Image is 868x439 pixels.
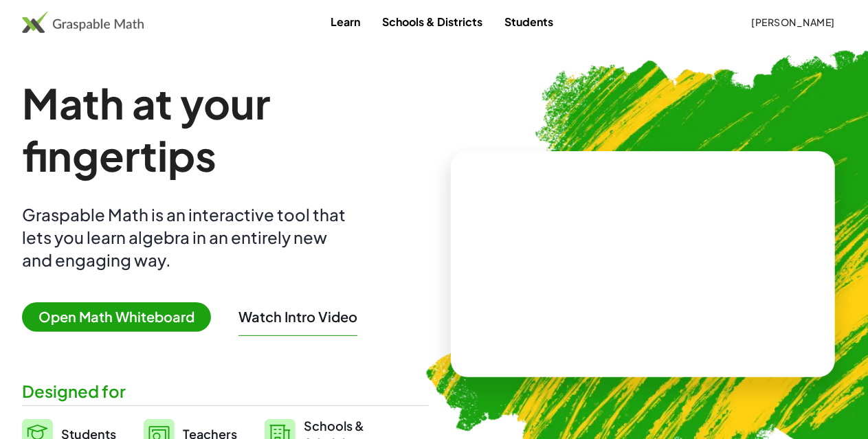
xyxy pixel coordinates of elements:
[22,203,352,271] div: Graspable Math is an interactive tool that lets you learn algebra in an entirely new and engaging...
[371,9,493,34] a: Schools & Districts
[22,77,429,181] h1: Math at your fingertips
[238,308,357,326] button: Watch Intro Video
[740,10,846,34] button: [PERSON_NAME]
[751,16,835,28] span: [PERSON_NAME]
[493,9,564,34] a: Students
[22,311,222,325] a: Open Math Whiteboard
[539,212,746,315] video: What is this? This is dynamic math notation. Dynamic math notation plays a central role in how Gr...
[22,380,429,403] div: Designed for
[320,9,371,34] a: Learn
[22,302,211,332] span: Open Math Whiteboard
